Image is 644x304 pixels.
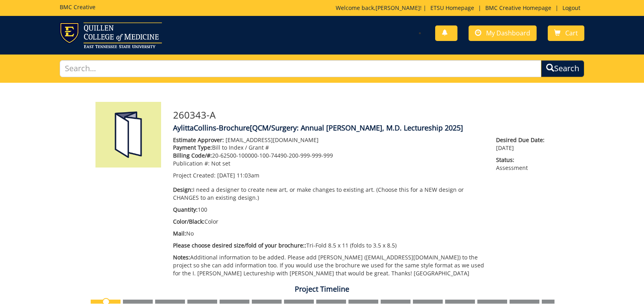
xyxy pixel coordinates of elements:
[548,25,584,41] a: Cart
[173,152,484,160] p: 20-62500-100000-100-74490-200-999-999-999
[217,171,259,179] span: [DATE] 11:03am
[558,4,584,12] a: Logout
[211,160,230,167] span: Not set
[496,156,549,164] span: Status:
[173,171,216,179] span: Project Created:
[376,4,420,12] a: [PERSON_NAME]
[173,253,190,261] span: Notes:
[336,4,584,12] p: Welcome back, ! | | |
[173,152,212,159] span: Billing Code/#:
[173,242,306,249] span: Please choose desired size/fold of your brochure::
[565,29,578,37] span: Cart
[95,102,161,168] img: Product featured image
[173,206,198,213] span: Quantity:
[496,136,549,144] span: Desired Due Date:
[173,186,193,193] span: Design:
[173,206,484,214] p: 100
[173,230,186,237] span: Mail:
[173,242,484,249] p: Tri-Fold 8.5 x 11 (folds to 3.5 x 8.5)
[173,218,204,225] span: Color/Black:
[496,156,549,172] p: Assessment
[173,160,210,167] span: Publication #:
[426,4,478,12] a: ETSU Homepage
[173,124,549,132] h4: AylittaCollins-Brochure
[89,285,555,293] h4: Project Timeline
[469,25,537,41] a: My Dashboard
[486,29,530,37] span: My Dashboard
[541,60,584,77] button: Search
[60,4,95,10] h5: BMC Creative
[60,60,541,77] input: Search...
[173,186,484,202] p: I need a designer to create new art, or make changes to existing art. (Choose this for a NEW desi...
[60,22,162,48] img: ETSU logo
[173,253,484,277] p: Additional information to be added. Please add [PERSON_NAME] ( [EMAIL_ADDRESS][DOMAIN_NAME] ) to ...
[173,144,484,152] p: Bill to Index / Grant #
[250,123,463,133] span: [QCM/Surgery: Annual [PERSON_NAME], M.D. Lectureship 2025]
[173,136,484,144] p: [EMAIL_ADDRESS][DOMAIN_NAME]
[481,4,555,12] a: BMC Creative Homepage
[173,144,212,151] span: Payment Type:
[173,230,484,238] p: No
[173,136,224,144] span: Estimate Approver:
[496,136,549,152] p: [DATE]
[173,110,549,120] h3: 260343-A
[173,218,484,226] p: Color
